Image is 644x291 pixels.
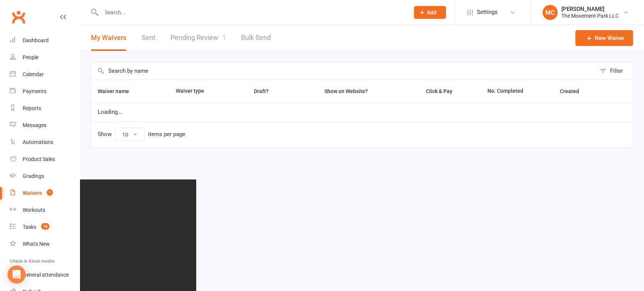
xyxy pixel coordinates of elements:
span: Created [559,88,587,94]
span: 1 [222,34,226,41]
div: General attendance [23,272,69,278]
a: People [10,49,80,66]
th: No. Completed [480,80,553,103]
button: Draft? [247,87,277,96]
a: Tasks 18 [10,219,80,236]
div: Messages [23,122,46,128]
a: Payments [10,83,80,100]
div: Product Sales [23,156,55,162]
a: Calendar [10,66,80,83]
span: 18 [41,223,49,230]
div: Automations [23,139,53,145]
a: Workouts [10,202,80,219]
a: Gradings [10,168,80,185]
button: My Waivers [91,25,126,51]
span: 1 [47,189,53,196]
button: Waiver name [98,87,137,96]
a: Dashboard [10,32,80,49]
div: Waivers [23,190,42,196]
button: Add [414,6,446,19]
div: Payments [23,88,46,94]
a: Product Sales [10,151,80,168]
span: Draft? [254,88,269,94]
div: Show [98,128,185,141]
a: New Waiver [575,30,633,46]
a: Automations [10,134,80,151]
div: Gradings [23,173,44,179]
span: Settings [477,4,498,21]
div: Tasks [23,224,36,230]
a: Messages [10,117,80,134]
div: The Movement Park LLC [561,12,619,19]
a: Clubworx [9,8,28,26]
span: Waiver name [98,88,137,94]
button: Created [559,87,587,96]
a: Pending Review1 [171,25,226,51]
a: Sent [141,25,155,51]
div: Open Intercom Messenger [8,265,26,283]
input: Search... [99,7,404,18]
div: People [23,54,38,60]
div: [PERSON_NAME] [561,6,619,12]
div: Reports [23,105,41,111]
span: Show on Website? [324,88,368,94]
div: Calendar [23,71,44,77]
button: Filter [596,62,633,80]
div: Workouts [23,207,45,213]
span: Add [427,9,437,15]
a: General attendance kiosk mode [10,266,80,283]
div: Filter [610,66,623,75]
button: Click & Pay [419,87,461,96]
a: Reports [10,100,80,117]
div: items per page [148,131,185,138]
a: What's New [10,236,80,253]
div: MC [543,5,558,20]
div: Dashboard [23,37,49,43]
span: Click & Pay [426,88,452,94]
div: What's New [23,241,50,247]
button: Show on Website? [318,87,376,96]
td: Loading... [91,103,633,121]
input: Search by name [91,62,596,80]
a: Bulk Send [241,25,271,51]
th: Waiver type [169,80,231,103]
a: Waivers 1 [10,185,80,202]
